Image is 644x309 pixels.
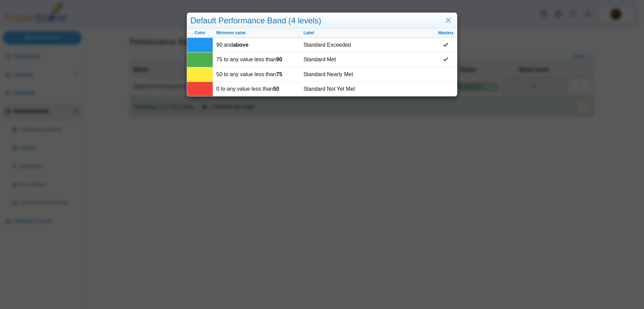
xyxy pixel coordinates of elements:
div: Default Performance Band (4 levels) [187,13,457,29]
th: Mastery [435,28,457,38]
td: Standard Exceeded [300,38,435,52]
th: Minimum value [213,28,300,38]
a: Close [443,15,454,26]
b: 75 [276,71,282,77]
td: 50 to any value less than [213,67,300,82]
td: 75 to any value less than [213,52,300,67]
td: Standard Met [300,52,435,67]
b: 90 [276,57,282,62]
b: above [233,42,248,48]
b: 50 [273,86,279,92]
td: Standard Nearly Met [300,67,435,82]
th: Color [187,28,213,38]
td: 90 and [213,38,300,52]
td: Standard Not Yet Met [300,82,435,96]
td: 0 to any value less than [213,82,300,96]
th: Label [300,28,435,38]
